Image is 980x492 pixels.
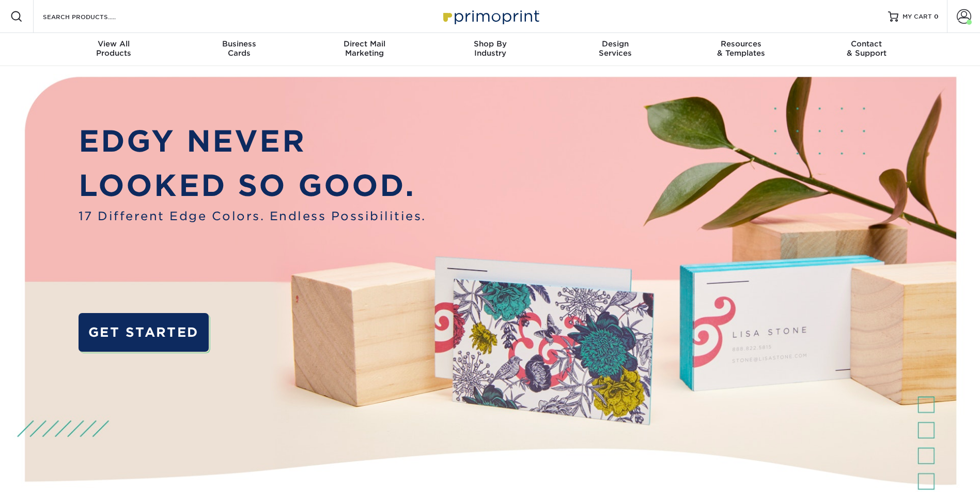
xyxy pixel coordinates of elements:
[427,39,553,48] span: Shop By
[79,207,426,225] span: 17 Different Edge Colors. Endless Possibilities.
[79,119,426,163] p: EDGY NEVER
[804,39,929,48] span: Contact
[678,39,804,48] span: Resources
[804,39,929,58] div: & Support
[51,39,177,48] span: View All
[42,10,143,23] input: SEARCH PRODUCTS.....
[79,313,209,352] a: GET STARTED
[302,39,427,58] div: Marketing
[439,5,542,27] img: Primoprint
[804,33,929,66] a: Contact& Support
[51,33,177,66] a: View AllProducts
[302,39,427,48] span: Direct Mail
[553,39,678,48] span: Design
[79,163,426,207] p: LOOKED SO GOOD.
[678,33,804,66] a: Resources& Templates
[176,33,302,66] a: BusinessCards
[903,12,932,21] span: MY CART
[51,39,177,58] div: Products
[678,39,804,58] div: & Templates
[176,39,302,58] div: Cards
[427,39,553,58] div: Industry
[553,39,678,58] div: Services
[302,33,427,66] a: Direct MailMarketing
[934,13,939,20] span: 0
[176,39,302,48] span: Business
[553,33,678,66] a: DesignServices
[427,33,553,66] a: Shop ByIndustry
